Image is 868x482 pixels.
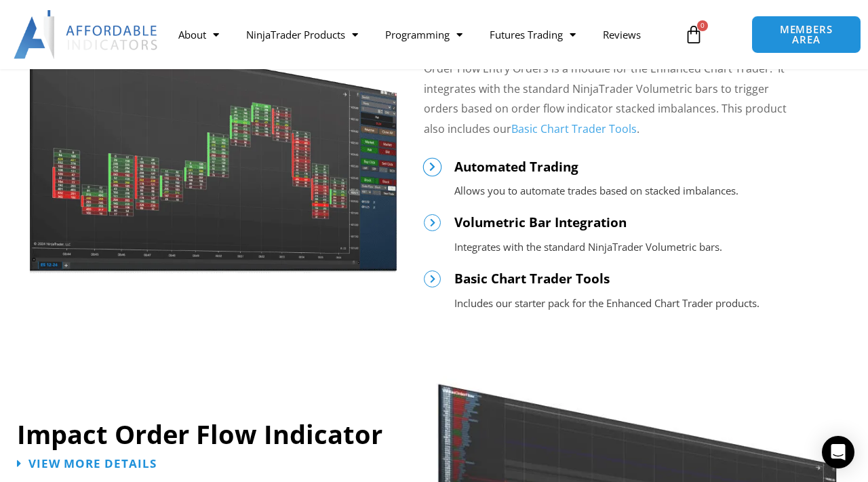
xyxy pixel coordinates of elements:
h2: Impact Order Flow Indicator [17,418,410,451]
span: Basic Chart Trader Tools [454,270,610,287]
p: Order Flow Entry Orders is a module for the Enhanced Chart Trader. It integrates with the standar... [424,59,800,140]
a: NinjaTrader Products [233,19,372,50]
a: 0 [664,15,724,54]
span: Volumetric Bar Integration [454,214,627,231]
span: View More Details [28,458,157,469]
a: View More Details [17,458,157,469]
p: Allows you to automate trades based on stacked imbalances. [454,182,851,201]
div: Open Intercom Messenger [822,436,854,468]
a: Futures Trading [476,19,589,50]
img: Orderflow11 | Affordable Indicators – NinjaTrader [28,23,398,277]
a: Basic Chart Trader Tools [511,121,637,136]
a: MEMBERS AREA [751,16,861,54]
nav: Menu [165,19,677,50]
a: About [165,19,233,50]
p: Includes our starter pack for the Enhanced Chart Trader products. [454,294,851,313]
span: Automated Trading [454,158,578,176]
a: Programming [372,19,476,50]
span: MEMBERS AREA [766,24,847,45]
p: Integrates with the standard NinjaTrader Volumetric bars. [454,238,851,257]
img: LogoAI | Affordable Indicators – NinjaTrader [14,10,159,59]
a: Reviews [589,19,654,50]
span: 0 [697,20,708,31]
